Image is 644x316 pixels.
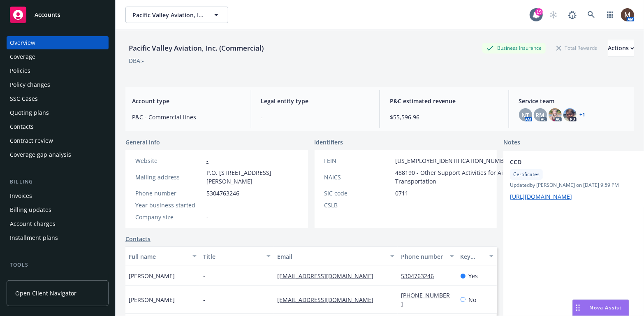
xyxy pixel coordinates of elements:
[277,272,380,280] a: [EMAIL_ADDRESS][DOMAIN_NAME]
[7,36,109,49] a: Overview
[132,113,241,121] span: P&C - Commercial lines
[203,272,205,280] span: -
[390,97,499,105] span: P&C estimated revenue
[469,295,477,304] span: No
[125,43,267,53] div: Pacific Valley Aviation, Inc. (Commercial)
[129,295,175,304] span: [PERSON_NAME]
[135,201,203,209] div: Year business started
[10,50,35,63] div: Coverage
[203,295,205,304] span: -
[7,78,109,91] a: Policy changes
[608,40,634,56] button: Actions
[7,189,109,202] a: Invoices
[10,78,50,91] div: Policy changes
[7,120,109,133] a: Contacts
[513,171,540,178] span: Certificates
[10,148,71,161] div: Coverage gap analysis
[129,252,188,261] div: Full name
[10,106,49,119] div: Quoting plans
[535,8,543,16] div: 19
[10,120,34,133] div: Contacts
[7,92,109,105] a: SSC Cases
[563,108,577,121] img: photo
[396,156,513,165] span: [US_EMPLOYER_IDENTIFICATION_NUMBER]
[469,272,478,280] span: Yes
[10,272,45,286] div: Manage files
[503,138,520,148] span: Notes
[132,97,241,105] span: Account type
[10,134,53,147] div: Contract review
[324,173,392,181] div: NAICS
[203,252,262,261] div: Title
[135,156,203,165] div: Website
[15,289,76,297] span: Open Client Navigator
[602,7,619,23] a: Switch app
[324,156,392,165] div: FEIN
[7,203,109,216] a: Billing updates
[129,272,175,280] span: [PERSON_NAME]
[206,189,239,197] span: 5304763246
[401,252,445,261] div: Phone number
[521,111,529,119] span: NT
[390,113,499,121] span: $55,596.96
[10,217,56,230] div: Account charges
[590,304,622,311] span: Nova Assist
[135,189,203,197] div: Phone number
[519,97,628,105] span: Service team
[129,56,144,65] div: DBA: -
[573,300,583,316] div: Drag to move
[7,134,109,147] a: Contract review
[10,36,35,49] div: Overview
[7,3,109,26] a: Accounts
[10,64,30,77] div: Policies
[7,272,109,286] a: Manage files
[315,138,343,146] span: Identifiers
[206,168,298,186] span: P.O. [STREET_ADDRESS][PERSON_NAME]
[461,252,484,261] div: Key contact
[10,92,38,105] div: SSC Cases
[510,193,572,200] a: [URL][DOMAIN_NAME]
[549,108,562,121] img: photo
[125,246,200,266] button: Full name
[125,235,151,243] a: Contacts
[7,148,109,161] a: Coverage gap analysis
[7,231,109,244] a: Installment plans
[7,261,109,269] div: Tools
[135,213,203,221] div: Company size
[7,50,109,63] a: Coverage
[261,113,370,121] span: -
[206,201,208,209] span: -
[457,246,497,266] button: Key contact
[552,43,601,53] div: Total Rewards
[324,201,392,209] div: CSLB
[510,158,632,166] span: CCD
[396,168,513,186] span: 488190 - Other Support Activities for Air Transportation
[482,43,546,53] div: Business Insurance
[621,8,634,21] img: photo
[35,12,60,18] span: Accounts
[396,189,409,197] span: 0711
[401,272,440,280] a: 5304763246
[580,112,586,117] a: +1
[572,300,629,316] button: Nova Assist
[10,203,51,216] div: Billing updates
[564,7,581,23] a: Report a Bug
[132,11,204,19] span: Pacific Valley Aviation, Inc. (Commercial)
[7,64,109,77] a: Policies
[7,106,109,119] a: Quoting plans
[206,157,208,165] a: -
[10,189,32,202] div: Invoices
[261,97,370,105] span: Legal entity type
[125,7,228,23] button: Pacific Valley Aviation, Inc. (Commercial)
[583,7,600,23] a: Search
[401,291,450,308] a: [PHONE_NUMBER]
[7,178,109,186] div: Billing
[125,138,160,146] span: General info
[398,246,457,266] button: Phone number
[277,296,380,304] a: [EMAIL_ADDRESS][DOMAIN_NAME]
[7,217,109,230] a: Account charges
[536,111,545,119] span: RM
[396,201,398,209] span: -
[206,213,208,221] span: -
